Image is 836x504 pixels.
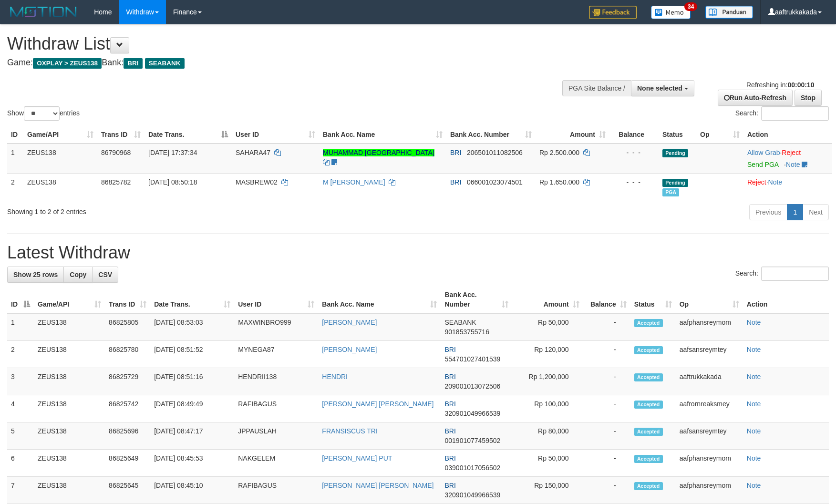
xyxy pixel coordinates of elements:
[467,149,523,156] span: Copy 206501011082506 to clipboard
[101,149,131,156] span: 86790968
[512,450,583,477] td: Rp 50,000
[234,368,318,395] td: HENDRII138
[7,267,64,283] a: Show 25 rows
[676,422,743,450] td: aafsansreymtey
[33,58,102,69] span: OXPLAY > ZEUS138
[747,373,761,381] a: Note
[441,286,512,313] th: Bank Acc. Number: activate to sort column ascending
[444,437,500,444] span: Copy 001901077459502 to clipboard
[512,477,583,504] td: Rp 150,000
[676,286,743,313] th: Op: activate to sort column ascending
[450,149,461,156] span: BRI
[662,149,688,157] span: Pending
[34,313,105,341] td: ZEUS138
[803,204,829,220] a: Next
[322,319,377,326] a: [PERSON_NAME]
[583,422,630,450] td: -
[105,477,150,504] td: 86825645
[676,341,743,368] td: aafsansreymtey
[148,149,197,156] span: [DATE] 17:37:34
[562,80,631,96] div: PGA Site Balance /
[583,450,630,477] td: -
[512,395,583,422] td: Rp 100,000
[705,6,753,19] img: panduan.png
[747,482,761,489] a: Note
[234,395,318,422] td: RAFIBAGUS
[150,422,234,450] td: [DATE] 08:47:17
[234,450,318,477] td: NAKGELEM
[512,286,583,313] th: Amount: activate to sort column ascending
[7,106,80,121] label: Show entries
[676,450,743,477] td: aafphansreymom
[23,126,97,144] th: Game/API: activate to sort column ascending
[7,126,23,144] th: ID
[637,84,682,92] span: None selected
[634,455,663,463] span: Accepted
[7,395,34,422] td: 4
[512,368,583,395] td: Rp 1,200,000
[236,178,278,186] span: MASBREW02
[467,178,523,186] span: Copy 066001023074501 to clipboard
[747,149,780,156] a: Allow Grab
[7,58,548,68] h4: Game: Bank:
[768,178,783,186] a: Note
[7,144,23,174] td: 1
[444,355,500,363] span: Copy 554701027401539 to clipboard
[589,6,637,19] img: Feedback.jpg
[105,286,150,313] th: Trans ID: activate to sort column ascending
[105,368,150,395] td: 86825729
[23,144,97,174] td: ZEUS138
[7,173,23,200] td: 2
[512,313,583,341] td: Rp 50,000
[718,90,793,106] a: Run Auto-Refresh
[662,179,688,187] span: Pending
[148,178,197,186] span: [DATE] 08:50:18
[150,368,234,395] td: [DATE] 08:51:16
[34,477,105,504] td: ZEUS138
[232,126,319,144] th: User ID: activate to sort column ascending
[743,144,832,174] td: ·
[70,271,86,278] span: Copy
[583,341,630,368] td: -
[7,243,829,262] h1: Latest Withdraw
[234,477,318,504] td: RAFIBAGUS
[787,204,803,220] a: 1
[7,286,34,313] th: ID: activate to sort column descending
[634,319,663,327] span: Accepted
[105,341,150,368] td: 86825780
[236,149,270,156] span: SAHARA47
[446,126,536,144] th: Bank Acc. Number: activate to sort column ascending
[7,477,34,504] td: 7
[631,80,694,96] button: None selected
[7,422,34,450] td: 5
[634,346,663,354] span: Accepted
[323,178,385,186] a: M [PERSON_NAME]
[101,178,131,186] span: 86825782
[7,368,34,395] td: 3
[444,410,500,417] span: Copy 320901049966539 to clipboard
[444,328,489,336] span: Copy 901853755716 to clipboard
[322,427,377,435] a: FRANSISCUS TRI
[444,491,500,499] span: Copy 320901049966539 to clipboard
[105,313,150,341] td: 86825805
[234,313,318,341] td: MAXWINBRO999
[747,400,761,408] a: Note
[444,482,455,489] span: BRI
[150,477,234,504] td: [DATE] 08:45:10
[583,395,630,422] td: -
[322,482,433,489] a: [PERSON_NAME] [PERSON_NAME]
[444,464,500,472] span: Copy 039001017056502 to clipboard
[634,401,663,409] span: Accepted
[150,286,234,313] th: Date Trans.: activate to sort column ascending
[743,286,829,313] th: Action
[444,400,455,408] span: BRI
[7,203,341,216] div: Showing 1 to 2 of 2 entries
[7,313,34,341] td: 1
[13,271,58,278] span: Show 25 rows
[613,177,655,187] div: - - -
[583,477,630,504] td: -
[747,319,761,326] a: Note
[63,267,93,283] a: Copy
[630,286,676,313] th: Status: activate to sort column ascending
[634,373,663,381] span: Accepted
